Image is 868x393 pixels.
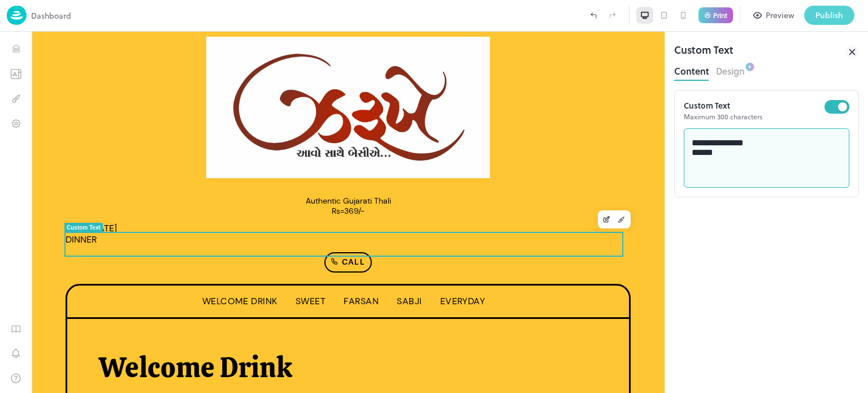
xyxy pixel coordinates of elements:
button: Design [583,180,597,195]
h1: Authentic Gujarati Thali Rs=369/- [34,165,599,184]
span: Everyday [409,264,454,275]
span: Date=[DATE] DINNER [34,191,85,214]
p: Dashboard [31,10,71,21]
div: Custom Text [674,42,734,62]
button: Edit [568,180,583,195]
div: Preview [766,9,794,21]
button: Design [716,62,745,77]
p: Call [297,224,333,237]
div: Publish [815,9,843,21]
button: Content [674,62,709,77]
p: Print [713,12,727,19]
label: Redo (Ctrl + Y) [603,6,622,25]
img: 17188790099189qxl2auw81m.png%3Ft%3D1718879001406 [440,243,553,356]
button: Preview [747,6,801,25]
img: logo-86c26b7e.jpg [7,6,27,25]
button: Publish [804,6,854,25]
label: Undo (Ctrl + Z) [584,6,603,25]
p: Custom Text [684,100,824,111]
p: Welcome Drink [67,319,572,353]
span: Sabji [365,264,390,275]
span: Sweet [264,264,294,275]
span: Farsan [312,264,347,275]
span: Welcome Drink [171,264,246,275]
a: Call [293,221,340,241]
img: 17566240397566l6itmlrnh6.jpeg [175,5,458,146]
p: Maximum 300 characters [684,111,824,122]
div: Custom Text [35,193,69,199]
